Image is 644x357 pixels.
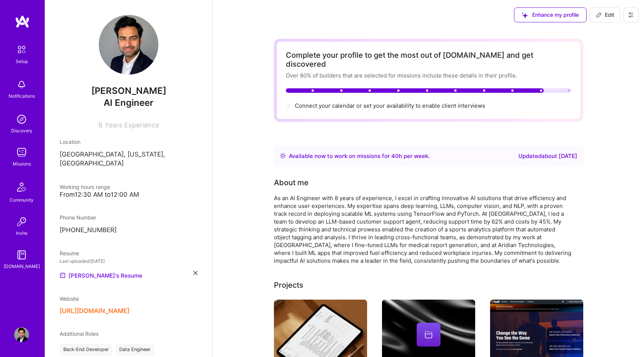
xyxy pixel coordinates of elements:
[289,152,430,161] div: Available now to work on missions for h per week .
[99,15,158,75] img: User Avatar
[116,344,154,356] div: Data Engineer
[60,191,198,199] div: From 12:30 AM to 12:00 AM
[16,229,28,237] div: Invite
[11,127,32,135] div: Discovery
[295,102,485,109] span: Connect your calendar or set your availability to enable client interviews
[596,11,614,19] span: Edit
[14,214,29,229] img: Invite
[14,42,29,57] img: setup
[60,271,142,280] a: [PERSON_NAME]'s Resume
[60,307,129,315] button: [URL][DOMAIN_NAME]
[193,271,198,275] i: icon Close
[12,327,31,342] a: User Avatar
[10,196,34,204] div: Community
[14,327,29,342] img: User Avatar
[16,57,28,65] div: Setup
[98,121,102,129] span: 8
[60,257,198,265] div: Last uploaded: [DATE]
[274,177,309,188] div: About me
[522,11,579,19] span: Enhance my profile
[60,184,110,190] span: Working hours range
[9,92,35,100] div: Notifications
[14,77,29,92] img: bell
[13,178,31,196] img: Community
[274,194,572,265] div: As an AI Engineer with 8 years of experience, I excel in crafting innovative AI solutions that dr...
[60,138,198,146] div: Location
[60,296,79,302] span: Website
[14,247,29,262] img: guide book
[274,279,303,291] div: Projects
[104,97,154,108] span: AI Engineer
[60,331,98,337] span: Additional Roles
[60,344,113,356] div: Back-End Developer
[60,250,79,256] span: Resume
[60,214,96,221] span: Phone Number
[13,160,31,168] div: Missions
[60,226,198,235] p: [PHONE_NUMBER]
[105,121,159,129] span: Years Experience
[15,15,30,28] img: logo
[14,145,29,160] img: teamwork
[522,12,528,18] i: icon SuggestedTeams
[391,152,399,159] span: 40
[60,272,66,278] img: Resume
[286,72,571,79] div: Over 80% of builders that are selected for missions include these details in their profile.
[514,7,587,22] button: Enhance my profile
[4,262,40,270] div: [DOMAIN_NAME]
[60,150,198,168] p: [GEOGRAPHIC_DATA], [US_STATE], [GEOGRAPHIC_DATA]
[60,85,198,97] span: [PERSON_NAME]
[590,7,621,22] button: Edit
[518,152,577,161] div: Updated about [DATE]
[14,112,29,127] img: discovery
[280,153,286,159] img: Availability
[286,51,571,69] div: Complete your profile to get the most out of [DOMAIN_NAME] and get discovered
